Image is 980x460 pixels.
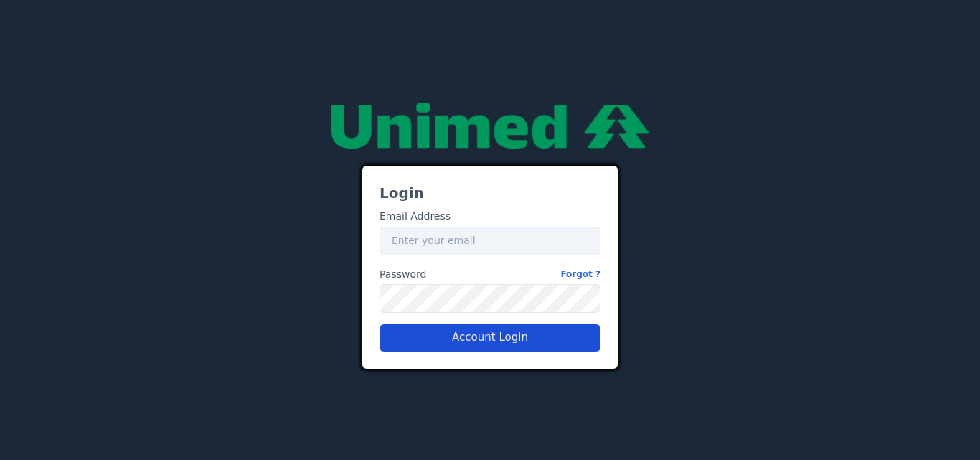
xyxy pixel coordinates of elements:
img: null [331,103,649,149]
label: Email Address [380,209,451,224]
a: Forgot ? [560,267,600,282]
button: Account Login [380,324,600,352]
label: Password [380,267,600,282]
input: Enter your email [380,227,600,255]
h3: Login [380,183,600,203]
